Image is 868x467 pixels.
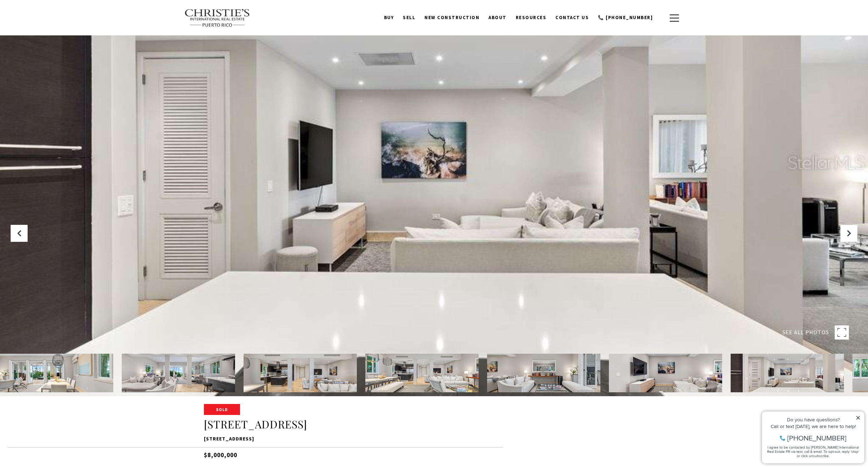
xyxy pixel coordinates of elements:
div: Do you have questions? [7,16,102,21]
a: Resources [511,11,551,24]
a: About [484,11,511,24]
img: 7000 BAHIA BEACH BLVD Unit: TH-8 [487,354,600,392]
div: Call or text [DATE], we are here to help! [7,23,102,28]
img: 7000 BAHIA BEACH BLVD Unit: TH-8 [731,354,844,392]
button: button [665,8,684,28]
button: Next Slide [840,225,857,242]
a: New Construction [420,11,484,24]
img: Christie's International Real Estate text transparent background [184,9,250,27]
img: 7000 BAHIA BEACH BLVD Unit: TH-8 [609,354,722,392]
span: Contact Us [555,15,589,21]
span: I agree to be contacted by [PERSON_NAME] International Real Estate PR via text, call & email. To ... [9,44,101,57]
h1: [STREET_ADDRESS] [204,418,664,431]
a: Contact Us [551,11,593,24]
span: [PHONE_NUMBER] [29,33,88,40]
a: search [657,14,665,22]
button: Previous Slide [11,225,28,242]
span: 📞 [PHONE_NUMBER] [598,15,653,21]
h5: $8,000,000 [204,447,664,460]
a: BUY [379,11,399,24]
span: New Construction [424,15,479,21]
p: [STREET_ADDRESS] [204,435,664,443]
a: call 9393373000 [593,11,657,24]
span: SEE ALL PHOTOS [782,328,829,337]
a: SELL [398,11,420,24]
img: 7000 BAHIA BEACH BLVD Unit: TH-8 [122,354,235,392]
img: 7000 BAHIA BEACH BLVD Unit: TH-8 [244,354,357,392]
img: 7000 BAHIA BEACH BLVD Unit: TH-8 [365,354,479,392]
